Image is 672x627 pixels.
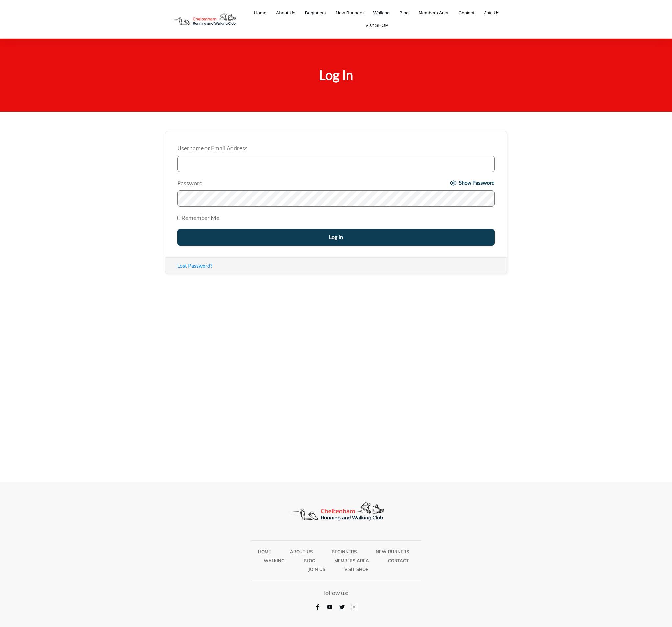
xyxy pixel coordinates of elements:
[177,213,219,223] label: Remember Me
[177,216,181,220] input: Remember Me
[165,588,507,598] p: follow us:
[177,262,212,269] a: Lost Password?
[399,8,409,17] a: Blog
[264,556,285,565] a: Walking
[459,180,495,186] span: Show Password
[276,8,295,17] a: About Us
[365,21,388,30] a: Visit SHOP
[177,143,495,154] label: Username or Email Address
[332,547,357,556] a: Beginners
[319,67,353,83] span: Log In
[280,495,392,527] img: Decathlon
[177,229,495,246] input: Log In
[484,8,499,17] a: Join Us
[308,565,325,574] a: Join Us
[388,556,409,565] a: Contact
[254,8,266,17] a: Home
[336,8,364,17] a: New Runners
[258,547,271,556] a: Home
[344,565,369,574] a: Visit SHOP
[304,556,315,565] a: Blog
[165,8,242,30] img: Decathlon
[419,8,448,17] a: Members Area
[450,180,495,186] button: Show Password
[334,556,369,565] a: Members Area
[290,547,313,556] a: About Us
[376,547,409,556] a: New Runners
[177,178,448,189] label: Password
[305,8,326,17] a: Beginners
[458,8,474,17] a: Contact
[373,8,390,17] a: Walking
